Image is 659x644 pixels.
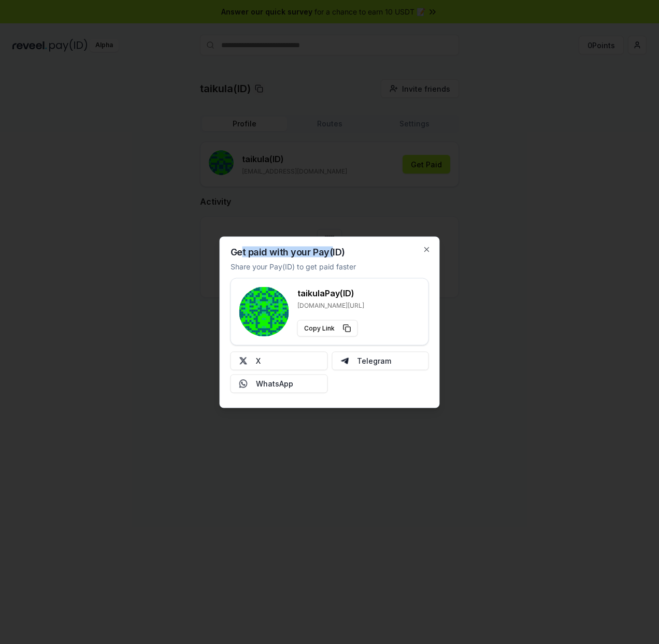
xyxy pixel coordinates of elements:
p: [DOMAIN_NAME][URL] [297,301,364,309]
img: Telegram [340,356,349,365]
button: WhatsApp [231,374,328,393]
button: X [231,351,328,370]
img: Whatsapp [239,379,248,388]
h3: taikula Pay(ID) [297,287,364,299]
h2: Get paid with your Pay(ID) [231,247,345,256]
img: X [239,356,248,365]
p: Share your Pay(ID) to get paid faster [231,261,356,271]
button: Telegram [332,351,429,370]
button: Copy Link [297,320,358,336]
